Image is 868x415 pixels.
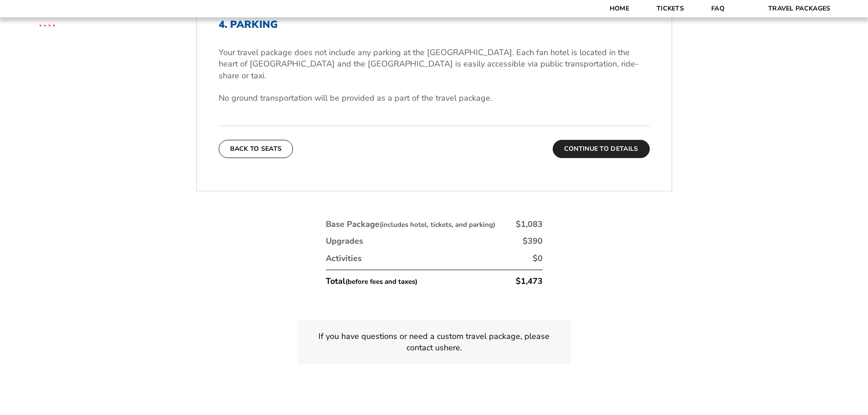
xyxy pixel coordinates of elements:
p: If you have questions or need a custom travel package, please contact us . [308,331,560,354]
a: here [444,342,460,354]
div: Total [326,276,417,287]
button: Continue To Details [553,140,650,158]
p: No ground transportation will be provided as a part of the travel package. [219,92,650,104]
h2: 4. Parking [219,19,650,31]
div: $0 [533,253,543,264]
div: $1,083 [516,219,543,230]
div: Upgrades [326,236,363,247]
div: Activities [326,253,362,264]
p: Your travel package does not include any parking at the [GEOGRAPHIC_DATA]. Each fan hotel is loca... [219,47,650,82]
small: (before fees and taxes) [345,277,417,286]
img: CBS Sports Thanksgiving Classic [27,5,67,44]
div: $1,473 [516,276,543,287]
small: (includes hotel, tickets, and parking) [380,220,495,229]
div: $390 [523,236,543,247]
button: Back To Seats [219,140,293,158]
div: Base Package [326,219,495,230]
